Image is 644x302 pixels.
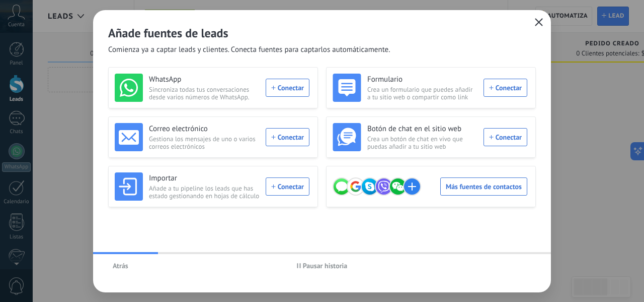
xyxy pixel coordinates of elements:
[367,135,477,150] span: Crea un botón de chat en vivo que puedas añadir a tu sitio web
[108,45,390,55] span: Comienza ya a captar leads y clientes. Conecta fuentes para captarlos automáticamente.
[149,135,260,150] span: Gestiona los mensajes de uno o varios correos electrónicos
[149,185,260,200] span: Añade a tu pipeline los leads que has estado gestionando en hojas de cálculo
[108,258,133,273] button: Atrás
[149,75,260,85] h3: WhatsApp
[303,262,348,269] span: Pausar historia
[367,124,477,134] h3: Botón de chat en el sitio web
[292,258,352,273] button: Pausar historia
[149,86,260,101] span: Sincroniza todas tus conversaciones desde varios números de WhatsApp.
[367,75,477,85] h3: Formulario
[108,25,536,41] h2: Añade fuentes de leads
[149,173,260,184] h3: Importar
[113,262,128,269] span: Atrás
[367,86,477,101] span: Crea un formulario que puedes añadir a tu sitio web o compartir como link
[149,124,260,134] h3: Correo electrónico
